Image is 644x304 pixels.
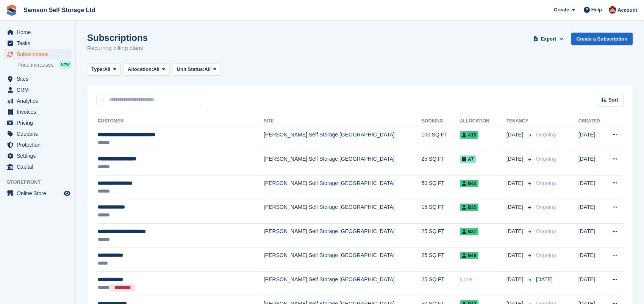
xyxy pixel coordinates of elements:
a: menu [4,118,72,128]
span: Pricing [17,118,62,128]
td: 25 SQ FT [421,248,460,272]
td: [PERSON_NAME] Self Storage [GEOGRAPHIC_DATA] [264,151,422,176]
span: Settings [17,150,62,161]
span: Tasks [17,38,62,49]
span: Online Store [17,188,62,199]
td: 25 SQ FT [421,151,460,176]
td: [DATE] [578,224,605,248]
span: [DATE] [506,227,525,235]
td: 50 SQ FT [421,175,460,199]
td: [PERSON_NAME] Self Storage [GEOGRAPHIC_DATA] [264,175,422,199]
span: Capital [17,161,62,172]
td: 25 SQ FT [421,224,460,248]
a: Price increases NEW [17,61,72,69]
a: menu [4,161,72,172]
td: [DATE] [578,175,605,199]
th: Created [578,115,605,127]
span: [DATE] [536,276,553,282]
th: Booking [421,115,460,127]
td: [PERSON_NAME] Self Storage [GEOGRAPHIC_DATA] [264,127,422,151]
span: Type: [91,66,104,73]
div: NEW [59,61,72,69]
span: Subscriptions [17,49,62,60]
a: menu [4,139,72,150]
span: Allocation: [128,66,153,73]
span: All [153,66,159,73]
span: Invoices [17,107,62,117]
td: [DATE] [578,272,605,296]
td: [PERSON_NAME] Self Storage [GEOGRAPHIC_DATA] [264,248,422,272]
span: Help [591,6,602,14]
a: Preview store [63,189,72,198]
button: Allocation: All [123,63,170,76]
td: [PERSON_NAME] Self Storage [GEOGRAPHIC_DATA] [264,224,422,248]
td: [PERSON_NAME] Self Storage [GEOGRAPHIC_DATA] [264,199,422,224]
span: Sites [17,74,62,84]
a: menu [4,128,72,139]
span: Storefront [7,179,75,186]
td: 100 SQ FT [421,127,460,151]
a: menu [4,150,72,161]
span: Ongoing [536,252,556,258]
span: [DATE] [506,179,525,187]
img: Ian [609,6,616,14]
a: menu [4,96,72,106]
span: Export [541,35,556,43]
a: menu [4,85,72,95]
span: Account [617,6,637,14]
p: Recurring billing plans [87,44,148,53]
span: Analytics [17,96,62,106]
a: menu [4,107,72,117]
span: Price increases [17,61,54,69]
td: 15 SQ FT [421,199,460,224]
a: menu [4,49,72,60]
span: B27 [460,228,478,235]
td: [DATE] [578,151,605,176]
span: All [104,66,111,73]
a: menu [4,38,72,49]
th: Allocation [460,115,506,127]
a: menu [4,27,72,38]
span: All [205,66,211,73]
a: Create a Subscription [571,33,633,45]
span: Ongoing [536,132,556,138]
span: B42 [460,180,478,187]
span: Coupons [17,128,62,139]
button: Export [532,33,565,45]
span: Unit Status: [177,66,205,73]
th: Tenancy [506,115,533,127]
th: Customer [96,115,264,127]
td: 25 SQ FT [421,272,460,296]
h1: Subscriptions [87,33,148,43]
span: [DATE] [506,131,525,139]
span: Sort [608,96,618,104]
span: [DATE] [506,203,525,211]
span: Home [17,27,62,38]
span: Ongoing [536,228,556,234]
th: Site [264,115,422,127]
button: Unit Status: All [173,63,221,76]
a: menu [4,74,72,84]
span: B35 [460,204,478,211]
span: Protection [17,139,62,150]
span: [DATE] [506,276,525,284]
span: A7 [460,155,476,163]
span: CRM [17,85,62,95]
td: [DATE] [578,127,605,151]
img: stora-icon-8386f47178a22dfd0bd8f6a31ec36ba5ce8667c1dd55bd0f319d3a0aa187defe.svg [6,5,17,16]
a: Samson Self Storage Ltd [20,4,98,16]
div: None [460,276,506,284]
td: [DATE] [578,248,605,272]
span: A15 [460,131,478,139]
a: menu [4,188,72,199]
span: Create [554,6,569,14]
td: [PERSON_NAME] Self Storage [GEOGRAPHIC_DATA] [264,272,422,296]
td: [DATE] [578,199,605,224]
span: Ongoing [536,204,556,210]
span: [DATE] [506,155,525,163]
button: Type: All [87,63,120,76]
span: [DATE] [506,251,525,259]
span: Ongoing [536,180,556,186]
span: Ongoing [536,156,556,162]
span: B49 [460,252,478,259]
